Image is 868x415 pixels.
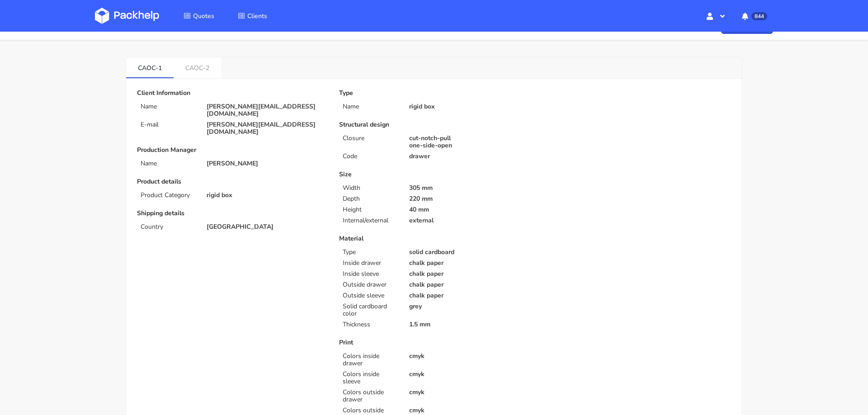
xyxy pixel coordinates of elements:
p: drawer [409,153,529,160]
p: one-side-open [409,142,529,149]
p: Colors inside sleeve [343,371,398,385]
p: cmyk [409,353,529,360]
p: rigid box [409,103,529,110]
p: chalk paper [409,270,529,278]
p: Product Category [141,192,196,199]
p: Name [343,103,398,110]
p: Height [343,206,398,213]
p: Country [141,223,196,231]
span: 844 [751,12,767,20]
p: E-mail [141,121,196,128]
p: Type [343,249,398,256]
p: Shipping details [137,210,326,217]
p: cmyk [409,371,529,378]
p: Solid cardboard color [343,303,398,317]
p: Outside drawer [343,281,398,288]
a: CAOC-1 [126,57,174,77]
p: Material [339,235,528,242]
p: Colors outside drawer [343,389,398,403]
span: Clients [247,12,267,20]
p: solid cardboard [409,249,529,256]
p: Name [141,160,196,167]
p: cut-notch-pull [409,135,529,142]
p: 220 mm [409,195,529,203]
p: Thickness [343,321,398,328]
p: Inside drawer [343,259,398,267]
a: Clients [227,8,278,24]
img: Dashboard [95,8,159,24]
p: Name [141,103,196,110]
p: grey [409,303,529,310]
p: Production Manager [137,146,326,154]
p: Print [339,339,528,346]
button: 844 [735,8,773,24]
p: 305 mm [409,184,529,192]
p: Client Information [137,90,326,97]
p: Size [339,171,528,178]
p: Depth [343,195,398,203]
p: external [409,217,529,224]
p: Colors inside drawer [343,353,398,367]
p: 1.5 mm [409,321,529,328]
p: Outside sleeve [343,292,398,299]
p: Width [343,184,398,192]
p: Code [343,153,398,160]
a: Quotes [173,8,225,24]
p: 40 mm [409,206,529,213]
p: cmyk [409,407,529,414]
p: Type [339,90,528,97]
p: Product details [137,178,326,185]
a: CAOC-2 [174,57,221,77]
p: [PERSON_NAME][EMAIL_ADDRESS][DOMAIN_NAME] [207,121,326,136]
p: Structural design [339,121,528,128]
span: Quotes [193,12,214,20]
p: rigid box [207,192,326,199]
p: chalk paper [409,259,529,267]
p: [PERSON_NAME][EMAIL_ADDRESS][DOMAIN_NAME] [207,103,326,118]
p: Internal/external [343,217,398,224]
p: Closure [343,135,398,142]
p: chalk paper [409,292,529,299]
p: [GEOGRAPHIC_DATA] [207,223,326,231]
p: Inside sleeve [343,270,398,278]
p: cmyk [409,389,529,396]
p: chalk paper [409,281,529,288]
p: [PERSON_NAME] [207,160,326,167]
